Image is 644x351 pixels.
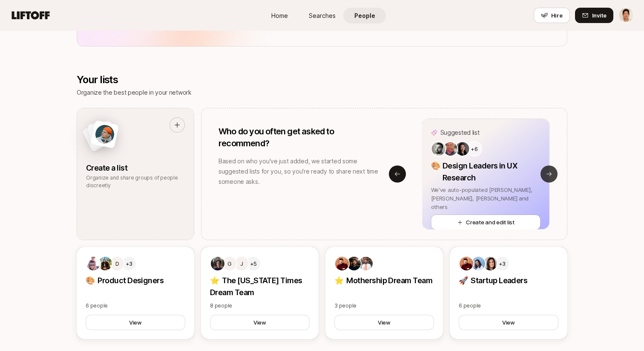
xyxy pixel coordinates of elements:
img: 2dee57b8_ef9d_4eaa_9621_eed78a5a80c6.jpg [347,257,361,270]
img: b5974e06_8c38_4bd6_8b42_59887dfd714c.jpg [98,257,112,270]
img: 3b21b1e9_db0a_4655_a67f_ab9b1489a185.jpg [471,257,485,270]
p: G [227,258,232,269]
p: Who do you often get asked to recommend? [218,125,379,149]
img: 1baabf1b_b77f_4435_b8ae_0739ab3bae7c.jpg [460,257,473,270]
button: Invite [575,8,613,23]
button: Hire [534,8,570,23]
img: 71d7b91d_d7cb_43b4_a7ea_a9b2f2cc6e03.jpg [483,257,497,270]
button: View [86,315,185,330]
p: Design Leaders in UX Research [443,160,541,184]
a: People [343,8,386,23]
p: 8 people [210,302,310,310]
img: 2822ba4a_21c8_4857_92e5_77ccf8e52002.jpg [359,257,373,270]
img: 865a459a_2e5a_457e_a833_8b5246f2d51a.jfif [444,142,457,156]
p: +3 [499,259,506,268]
a: D+3🎨 Product Designers6 peopleView [77,247,194,339]
p: J [240,258,243,269]
img: 8a1fad4a_210e_4acd_a32d_e46137bcdc91.jfif [432,142,446,156]
p: ⭐ Mothership Dream Team [334,275,434,287]
p: D [115,258,119,269]
p: 🎨 Product Designers [86,275,185,287]
p: Organize and share groups of people discreetly [86,174,185,189]
button: Jeremy Chen [618,8,634,23]
p: +5 [250,259,257,268]
img: ACg8ocInyrGrb4MC9uz50sf4oDbeg82BTXgt_Vgd6-yBkTRc-xTs8ygV=s160-c [86,257,100,270]
span: People [354,11,375,20]
p: ⭐ The [US_STATE] Times Dream Team [210,275,310,299]
a: Home [258,8,301,23]
a: ⭐ Mothership Dream Team3 peopleView [325,247,443,339]
p: Organize the best people in your network [77,87,192,98]
span: Searches [309,11,336,20]
p: We've auto-populated [PERSON_NAME], [PERSON_NAME], [PERSON_NAME] and others [431,186,541,211]
p: +3 [126,259,132,268]
p: 🚀 Startup Leaders [459,275,558,287]
span: Home [271,11,288,20]
img: Jeremy Chen [619,8,633,23]
p: 3 people [334,302,434,310]
p: 🎨 [431,160,440,172]
button: Create and edit list [431,215,541,230]
button: View [334,315,434,330]
p: Create a list [86,162,185,174]
p: Suggested list [440,128,480,138]
img: 1baabf1b_b77f_4435_b8ae_0739ab3bae7c.jpg [335,257,349,270]
a: Searches [301,8,343,23]
img: man-with-orange-hat.png [94,123,116,145]
img: 0be21b6f_1dcf_4a07_afa2_5c0a6cfeaeae.jfif [456,142,469,156]
img: b5e2bf9f_60b1_4f06_ad3c_30d5f6d2c1b1.jpg [211,257,224,270]
span: Hire [551,11,563,20]
p: +6 [471,145,477,153]
p: Based on who you've just added, we started some suggested lists for you, so you're ready to share... [218,156,379,187]
span: Invite [592,11,607,20]
a: GJ+5⭐ The [US_STATE] Times Dream Team8 peopleView [201,247,319,339]
button: View [459,315,558,330]
p: 6 people [86,302,185,310]
p: Your lists [77,74,192,86]
a: +3🚀 Startup Leaders6 peopleView [450,247,567,339]
p: 6 people [459,302,558,310]
button: View [210,315,310,330]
